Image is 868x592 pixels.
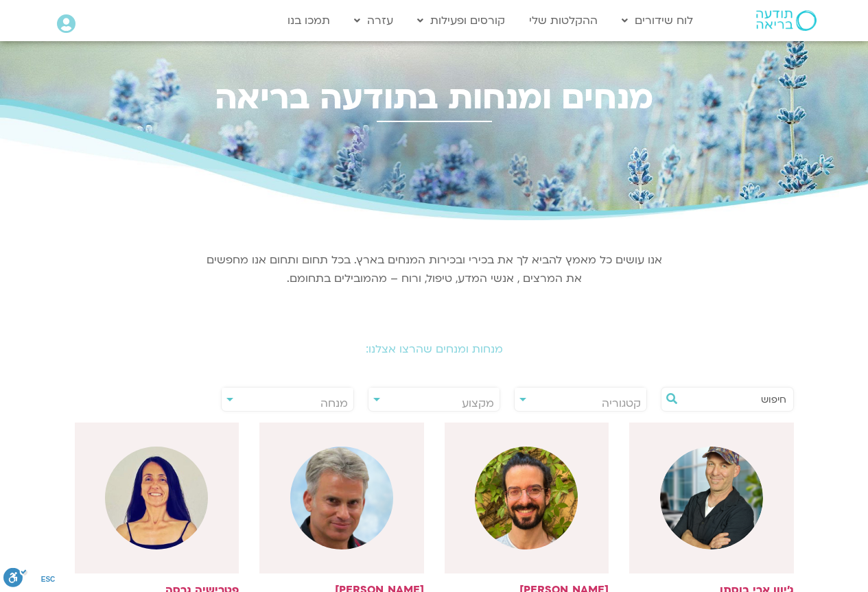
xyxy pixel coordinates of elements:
input: חיפוש [682,388,786,411]
h2: מנחות ומנחים שהרצו אצלנו: [50,343,819,355]
img: %D7%A2%D7%A0%D7%91%D7%A8-%D7%91%D7%A8-%D7%A7%D7%9E%D7%94.png [290,447,393,549]
h2: מנחים ומנחות בתודעה בריאה [50,79,819,117]
a: ההקלטות שלי [522,8,605,34]
img: %D7%A9%D7%92%D7%91-%D7%94%D7%95%D7%A8%D7%95%D7%91%D7%99%D7%A5.jpg [475,447,578,549]
a: עזרה [347,8,400,34]
span: קטגוריה [602,396,641,411]
img: תודעה בריאה [756,10,817,31]
img: %D7%96%D7%99%D7%95%D7%90%D7%9F-.png [660,447,763,549]
a: תמכו בנו [281,8,337,34]
a: קורסים ופעילות [410,8,512,34]
p: אנו עושים כל מאמץ להביא לך את בכירי ובכירות המנחים בארץ. בכל תחום ותחום אנו מחפשים את המרצים , אנ... [204,251,664,288]
span: מקצוע [462,396,494,411]
img: WhatsApp-Image-2025-07-12-at-16.43.23.jpeg [105,447,208,549]
a: לוח שידורים [615,8,700,34]
span: מנחה [320,396,348,411]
